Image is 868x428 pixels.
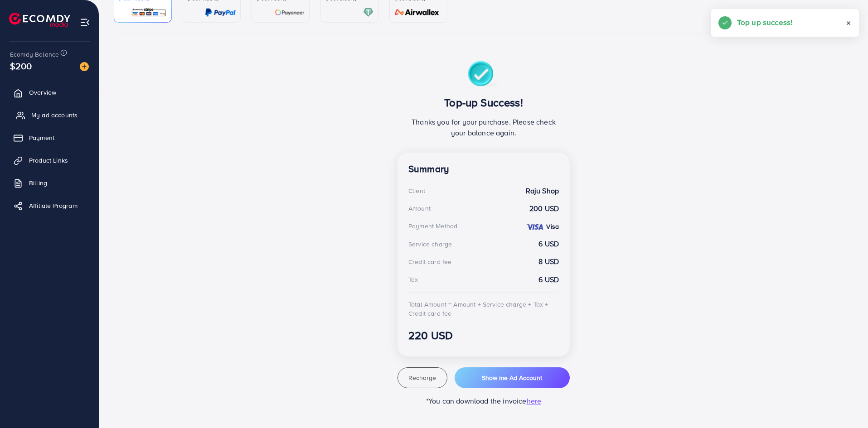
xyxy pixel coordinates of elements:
[398,367,447,388] button: Recharge
[80,62,89,71] img: image
[408,373,436,382] span: Recharge
[275,7,305,18] img: card
[526,186,559,196] strong: Raju Shop
[9,13,70,27] img: logo
[80,17,90,28] img: menu
[408,221,457,231] div: Payment Method
[408,275,418,284] div: Tax
[408,240,452,249] div: Service charge
[527,396,542,406] span: here
[482,373,542,382] span: Show me Ad Account
[29,178,47,188] span: Billing
[205,7,236,18] img: card
[7,151,92,169] a: Product Links
[29,88,56,97] span: Overview
[408,96,559,109] h3: Top-up Success!
[455,367,570,388] button: Show me Ad Account
[31,111,78,120] span: My ad accounts
[408,204,431,213] div: Amount
[7,83,92,101] a: Overview
[526,223,544,231] img: credit
[829,387,861,421] iframe: Chat
[408,300,559,318] div: Total Amount = Amount + Service charge + Tax + Credit card fee
[468,61,500,89] img: success
[363,7,373,18] img: card
[29,201,78,210] span: Affiliate Program
[538,256,559,267] strong: 8 USD
[29,133,54,142] span: Payment
[131,7,167,18] img: card
[7,174,92,192] a: Billing
[7,197,92,215] a: Affiliate Program
[737,16,792,28] h5: Top up success!
[408,164,559,175] h4: Summary
[9,58,33,74] span: $200
[546,222,559,231] strong: Visa
[398,395,570,406] p: *You can download the invoice
[408,116,559,138] p: Thanks you for your purchase. Please check your balance again.
[408,186,425,195] div: Client
[7,129,92,147] a: Payment
[538,274,559,285] strong: 6 USD
[408,329,559,342] h3: 220 USD
[538,239,559,249] strong: 6 USD
[392,7,442,18] img: card
[529,203,559,214] strong: 200 USD
[408,257,451,266] div: Credit card fee
[7,106,92,124] a: My ad accounts
[29,156,68,165] span: Product Links
[10,50,59,59] span: Ecomdy Balance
